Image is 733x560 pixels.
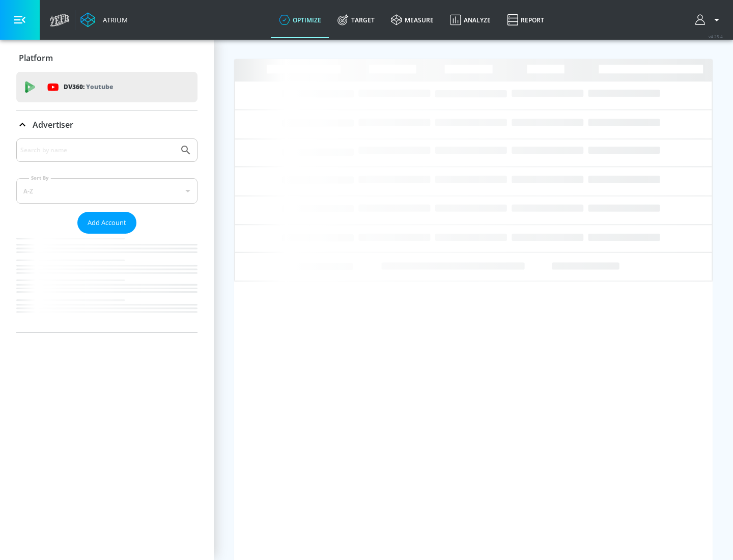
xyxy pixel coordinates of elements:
div: A-Z [16,178,198,204]
span: Add Account [88,217,126,229]
div: DV360: Youtube [16,72,198,102]
div: Advertiser [16,138,198,332]
a: Target [329,2,383,38]
p: DV360: [64,81,113,93]
a: measure [383,2,442,38]
nav: list of Advertiser [16,234,198,332]
div: Atrium [99,15,128,24]
div: Platform [16,44,198,72]
span: v 4.25.4 [709,34,723,39]
p: Advertiser [33,119,73,130]
a: Analyze [442,2,499,38]
a: Report [499,2,552,38]
p: Platform [19,52,53,64]
a: Atrium [80,12,128,27]
a: optimize [271,2,329,38]
input: Search by name [20,144,175,157]
button: Add Account [77,212,136,234]
div: Advertiser [16,110,198,139]
p: Youtube [86,81,113,92]
label: Sort By [29,175,51,181]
